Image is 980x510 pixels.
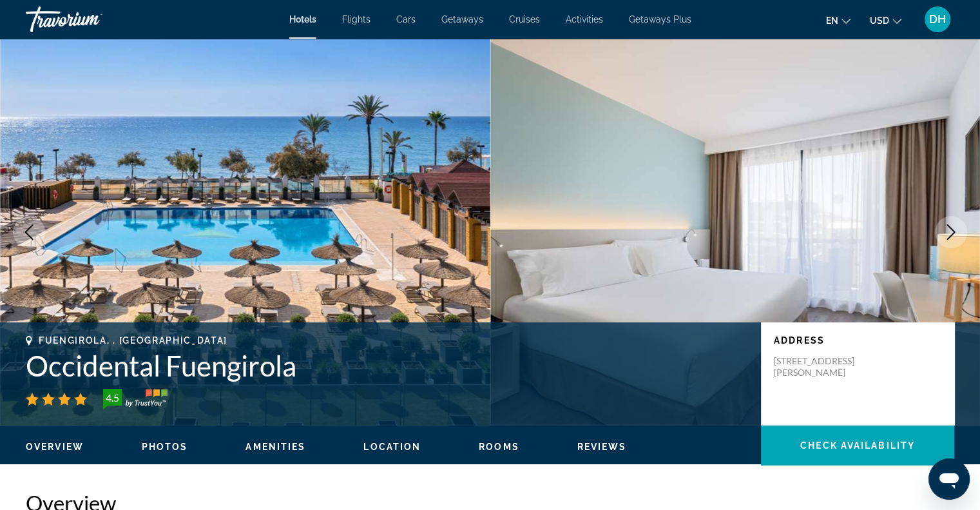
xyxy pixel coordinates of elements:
[479,442,519,452] span: Rooms
[774,335,941,346] p: Address
[441,14,483,25] a: Getaways
[26,3,155,36] a: Travorium
[577,442,627,452] span: Reviews
[479,441,519,453] button: Rooms
[396,14,416,25] a: Cars
[577,441,627,453] button: Reviews
[870,15,889,26] span: USD
[99,390,125,406] div: 4.5
[142,441,188,453] button: Photos
[800,440,915,451] span: Check Availability
[363,441,421,453] button: Location
[761,426,954,466] button: Check Availability
[26,349,748,382] h1: Occidental Fuengirola
[26,441,84,453] button: Overview
[245,441,305,453] button: Amenities
[39,335,227,346] span: Fuengirola, , [GEOGRAPHIC_DATA]
[142,442,188,452] span: Photos
[629,14,691,25] a: Getaways Plus
[774,355,877,378] p: [STREET_ADDRESS][PERSON_NAME]
[929,13,946,26] span: DH
[509,14,540,25] a: Cruises
[921,6,954,33] button: User Menu
[870,11,901,30] button: Change currency
[289,14,316,25] a: Hotels
[826,11,850,30] button: Change language
[363,442,421,452] span: Location
[245,442,305,452] span: Amenities
[103,389,168,409] img: trustyou-badge-hor.svg
[342,14,370,25] a: Flights
[935,216,967,248] button: Next image
[13,216,45,248] button: Previous image
[566,14,603,25] a: Activities
[928,458,970,500] iframe: Button to launch messaging window
[26,442,84,452] span: Overview
[826,15,838,26] span: en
